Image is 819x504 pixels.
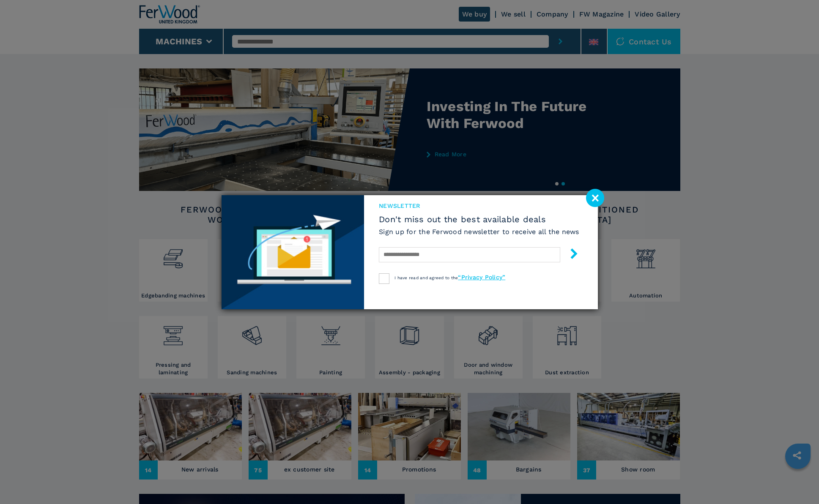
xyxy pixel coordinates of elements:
button: submit-button [560,245,579,265]
span: Don't miss out the best available deals [379,214,579,224]
a: “Privacy Policy” [458,274,505,281]
span: I have read and agreed to the [394,275,505,280]
h6: Sign up for the Ferwood newsletter to receive all the news [379,227,579,237]
span: newsletter [379,202,579,210]
img: Newsletter image [222,195,364,309]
